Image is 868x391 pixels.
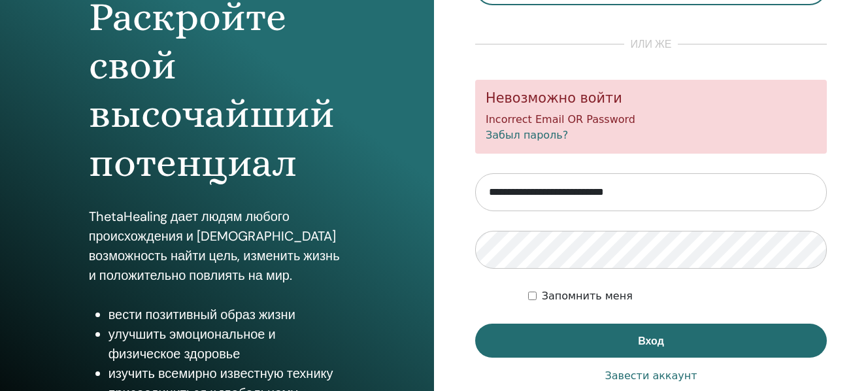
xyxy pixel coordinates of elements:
label: Запомнить меня [542,288,633,304]
li: улучшить эмоциональное и физическое здоровье [108,324,346,364]
button: Вход [475,324,827,358]
a: Завести аккаунт [605,368,697,384]
p: ThetaHealing дает людям любого происхождения и [DEMOGRAPHIC_DATA] возможность найти цель, изменит... [89,207,346,285]
li: изучить всемирно известную технику [108,364,346,383]
h5: Невозможно войти [486,90,816,107]
span: Вход [638,334,664,348]
li: вести позитивный образ жизни [108,305,346,324]
div: Keep me authenticated indefinitely or until I manually logout [528,288,827,304]
span: или же [624,37,678,52]
div: Incorrect Email OR Password [475,80,827,154]
a: Забыл пароль? [486,129,568,141]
